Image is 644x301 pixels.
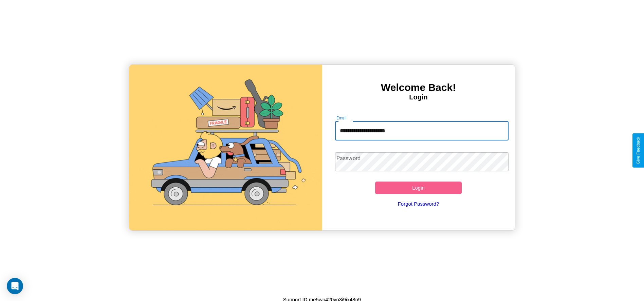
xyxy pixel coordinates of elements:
button: Login [375,182,462,194]
div: Open Intercom Messenger [7,278,23,294]
h4: Login [322,93,515,101]
label: Email [336,115,347,121]
img: gif [129,65,322,230]
h3: Welcome Back! [322,82,515,93]
div: Give Feedback [636,137,641,164]
a: Forgot Password? [332,194,505,213]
